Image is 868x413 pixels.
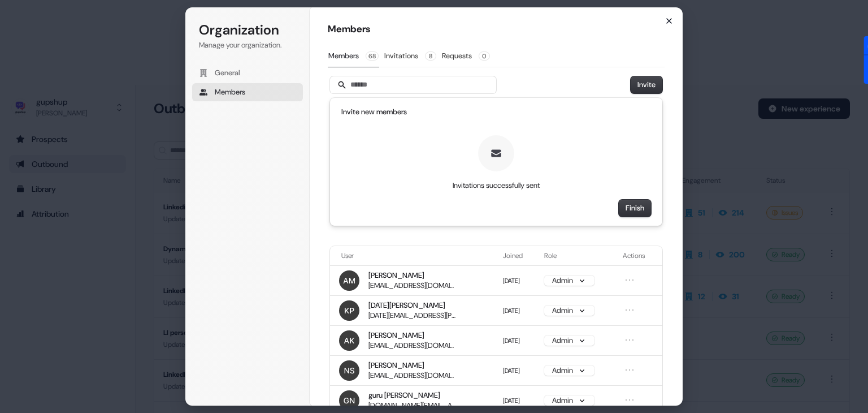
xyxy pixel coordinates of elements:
[384,45,437,67] button: Invitations
[368,401,458,411] span: [DOMAIN_NAME][EMAIL_ADDRESS][DOMAIN_NAME]
[498,246,540,265] th: Joined
[368,360,424,371] span: [PERSON_NAME]
[623,273,636,287] button: Open menu
[368,371,458,381] span: [EMAIL_ADDRESS][DOMAIN_NAME]
[479,51,490,61] span: 0
[623,333,636,347] button: Open menu
[503,307,520,315] span: [DATE]
[619,200,651,217] button: Finish
[339,390,359,411] img: guru nandan
[368,270,424,281] span: [PERSON_NAME]
[368,311,458,321] span: [DATE][EMAIL_ADDRESS][PERSON_NAME][DOMAIN_NAME]
[623,393,636,407] button: Open menu
[339,360,359,381] img: Naina Sharma
[328,23,665,36] h1: Members
[503,367,520,375] span: [DATE]
[366,51,379,61] span: 68
[544,395,594,406] button: Admin
[503,397,520,405] span: [DATE]
[441,45,491,67] button: Requests
[199,40,296,50] p: Manage your organization.
[339,330,359,351] img: Avinash Kumar
[453,180,540,191] p: Invitations successfully sent
[215,87,245,97] span: Members
[503,277,520,285] span: [DATE]
[368,390,440,401] span: guru [PERSON_NAME]
[215,68,240,78] span: General
[623,303,636,317] button: Open menu
[623,363,636,377] button: Open menu
[631,76,662,93] button: Invite
[368,341,458,351] span: [EMAIL_ADDRESS][DOMAIN_NAME]
[199,21,296,39] h1: Organization
[330,76,496,93] input: Search
[339,270,359,291] img: aparna menon
[618,246,662,265] th: Actions
[339,300,359,321] img: Kartik Poply
[341,107,651,117] h1: Invite new members
[425,51,436,61] span: 8
[544,306,594,316] button: Admin
[544,335,594,346] button: Admin
[368,300,445,311] span: [DATE][PERSON_NAME]
[192,83,303,101] button: Members
[328,45,379,67] button: Members
[544,365,594,376] button: Admin
[544,276,594,286] button: Admin
[368,281,458,291] span: [EMAIL_ADDRESS][DOMAIN_NAME]
[368,330,424,341] span: [PERSON_NAME]
[503,337,520,345] span: [DATE]
[540,246,618,265] th: Role
[330,246,498,265] th: User
[192,64,303,82] button: General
